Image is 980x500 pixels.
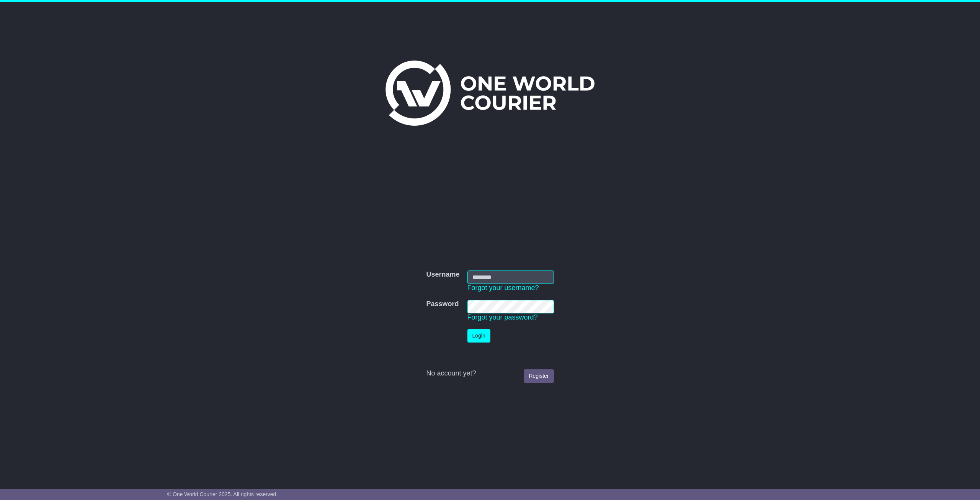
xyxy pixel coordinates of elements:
[426,369,554,378] div: No account yet?
[167,491,278,497] span: © One World Courier 2025. All rights reserved.
[524,369,554,383] a: Register
[467,284,539,292] a: Forgot your username?
[426,300,459,308] label: Password
[385,61,595,126] img: One World
[467,313,538,321] a: Forgot your password?
[467,329,490,343] button: Login
[426,270,459,279] label: Username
